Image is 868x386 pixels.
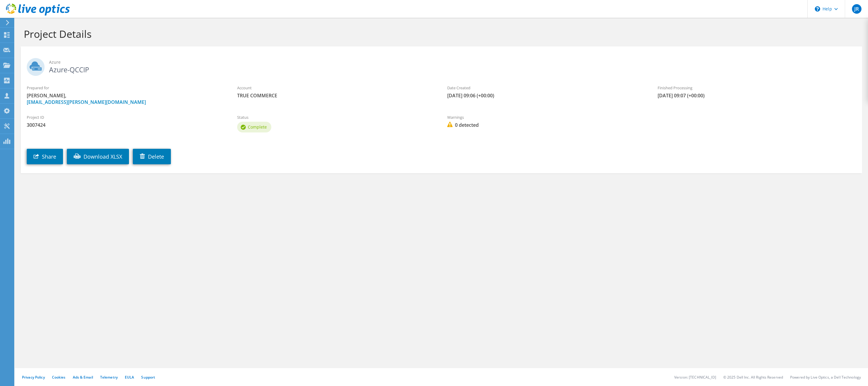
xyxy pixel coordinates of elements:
[67,149,129,164] a: Download XLSX
[27,58,856,73] h2: Azure-QCCIP
[658,92,856,99] span: [DATE] 09:07 (+00:00)
[658,85,856,91] label: Finished Processing
[125,375,134,380] a: EULA
[27,149,63,164] a: Share
[141,375,155,380] a: Support
[49,59,856,65] span: Azure
[447,85,646,91] label: Date Created
[24,28,856,40] h1: Project Details
[248,124,267,130] span: Complete
[27,99,146,105] a: [EMAIL_ADDRESS][PERSON_NAME][DOMAIN_NAME]
[723,375,783,380] li: © 2025 Dell Inc. All Rights Reserved
[447,122,646,128] span: 0 detected
[852,4,861,14] span: JR
[27,92,225,105] span: [PERSON_NAME],
[27,114,225,120] label: Project ID
[237,114,436,120] label: Status
[73,375,93,380] a: Ads & Email
[237,85,436,91] label: Account
[447,92,646,99] span: [DATE] 09:06 (+00:00)
[815,6,820,12] svg: \n
[100,375,118,380] a: Telemetry
[22,375,45,380] a: Privacy Policy
[27,122,225,128] span: 3007424
[674,375,716,380] li: Version: [TECHNICAL_ID]
[27,85,225,91] label: Prepared for
[237,92,436,99] span: TRUE COMMERCE
[52,375,66,380] a: Cookies
[790,375,861,380] li: Powered by Live Optics, a Dell Technology
[447,114,646,120] label: Warnings
[133,149,171,164] a: Delete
